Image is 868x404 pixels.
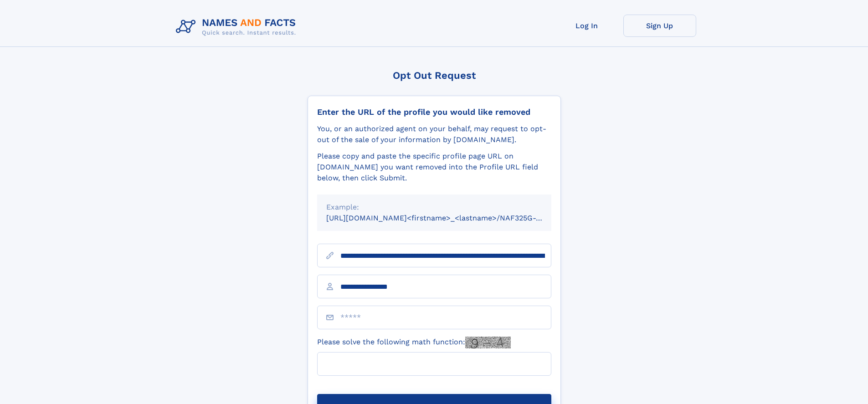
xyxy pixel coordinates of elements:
small: [URL][DOMAIN_NAME]<firstname>_<lastname>/NAF325G-xxxxxxxx [326,214,569,222]
div: You, or an authorized agent on your behalf, may request to opt-out of the sale of your informatio... [317,123,551,145]
div: Example: [326,202,542,213]
div: Please copy and paste the specific profile page URL on [DOMAIN_NAME] you want removed into the Pr... [317,151,551,184]
div: Enter the URL of the profile you would like removed [317,107,551,117]
label: Please solve the following math function: [317,337,511,348]
a: Sign Up [623,15,696,37]
a: Log In [550,15,623,37]
img: Logo Names and Facts [172,15,303,39]
div: Opt Out Request [308,70,561,81]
